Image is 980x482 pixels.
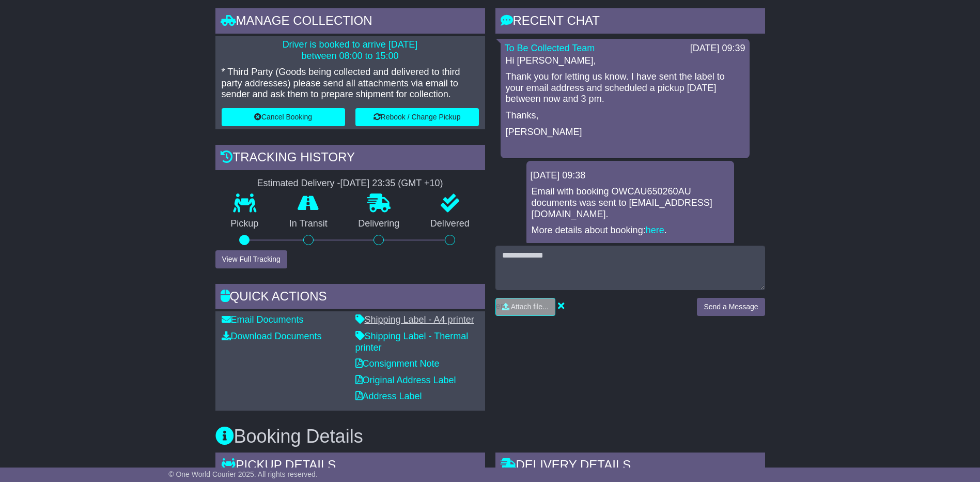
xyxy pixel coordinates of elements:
[168,470,318,478] span: © One World Courier 2025. All rights reserved.
[532,186,729,220] p: Email with booking OWCAU650260AU documents was sent to [EMAIL_ADDRESS][DOMAIN_NAME].
[274,218,343,230] p: In Transit
[495,8,765,36] div: RECENT CHAT
[222,39,479,62] p: Driver is booked to arrive [DATE] between 08:00 to 15:00
[355,358,440,369] a: Consignment Note
[355,314,474,325] a: Shipping Label - A4 printer
[506,55,744,67] p: Hi [PERSON_NAME],
[222,108,345,126] button: Cancel Booking
[531,170,730,182] div: [DATE] 09:38
[215,145,485,173] div: Tracking history
[495,453,765,480] div: Delivery Details
[340,178,443,189] div: [DATE] 23:35 (GMT +10)
[506,110,744,122] p: Thanks,
[415,218,485,230] p: Delivered
[215,218,274,230] p: Pickup
[343,218,415,230] p: Delivering
[355,391,422,401] a: Address Label
[215,453,485,480] div: Pickup Details
[215,8,485,36] div: Manage collection
[506,127,744,138] p: [PERSON_NAME]
[222,331,322,341] a: Download Documents
[215,250,287,268] button: View Full Tracking
[222,67,479,100] p: * Third Party (Goods being collected and delivered to third party addresses) please send all atta...
[215,426,765,447] h3: Booking Details
[505,43,595,53] a: To Be Collected Team
[690,43,745,54] div: [DATE] 09:39
[355,108,479,126] button: Rebook / Change Pickup
[355,375,456,385] a: Original Address Label
[697,298,765,316] button: Send a Message
[215,178,485,189] div: Estimated Delivery -
[506,71,744,105] p: Thank you for letting us know. I have sent the label to your email address and scheduled a pickup...
[215,284,485,312] div: Quick Actions
[355,331,469,353] a: Shipping Label - Thermal printer
[646,225,664,235] a: here
[532,225,729,236] p: More details about booking: .
[222,314,304,325] a: Email Documents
